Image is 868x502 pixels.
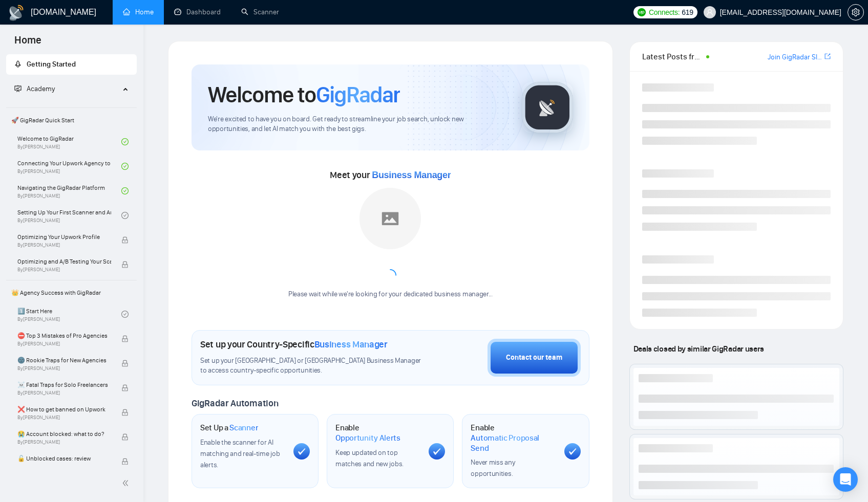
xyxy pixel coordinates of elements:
span: check-circle [121,163,129,170]
span: lock [121,335,129,342]
span: lock [121,458,129,465]
span: fund-projection-screen [14,85,22,92]
span: Opportunity Alerts [335,433,400,443]
span: rocket [14,60,22,68]
h1: Enable [335,423,420,443]
span: By [PERSON_NAME] [17,414,111,421]
h1: Set Up a [200,423,258,433]
a: setting [848,8,864,16]
a: searchScanner [241,8,279,16]
a: Setting Up Your First Scanner and Auto-BidderBy[PERSON_NAME] [17,204,121,227]
span: check-circle [121,138,129,145]
span: check-circle [121,212,129,219]
span: Scanner [229,423,258,433]
span: 619 [682,7,693,18]
span: user [706,9,713,16]
h1: Welcome to [208,81,400,108]
span: We're excited to have you on board. Get ready to streamline your job search, unlock new opportuni... [208,115,505,134]
span: Home [6,33,50,54]
h1: Enable [471,423,556,453]
span: export [824,52,831,60]
span: 😭 Account blocked: what to do? [17,429,111,439]
span: Set up your [GEOGRAPHIC_DATA] or [GEOGRAPHIC_DATA] Business Manager to access country-specific op... [200,356,429,376]
span: By [PERSON_NAME] [17,439,111,445]
img: placeholder.png [359,188,421,249]
span: Latest Posts from the GigRadar Community [642,50,704,63]
span: By [PERSON_NAME] [17,390,111,396]
a: export [824,52,831,61]
h1: Set up your Country-Specific [200,339,388,350]
div: Please wait while we're looking for your dedicated business manager... [282,290,499,299]
a: Connecting Your Upwork Agency to GigRadarBy[PERSON_NAME] [17,155,121,178]
span: By [PERSON_NAME] [17,267,111,273]
span: Academy [14,84,55,93]
button: Contact our team [488,339,581,377]
span: Business Manager [314,339,388,350]
span: lock [121,409,129,416]
span: lock [121,433,129,441]
a: dashboardDashboard [174,8,221,16]
span: By [PERSON_NAME] [17,341,111,347]
span: Keep updated on top matches and new jobs. [335,448,404,468]
span: Optimizing Your Upwork Profile [17,232,111,242]
div: Open Intercom Messenger [833,467,858,492]
span: lock [121,261,129,268]
span: GigRadar Automation [192,398,278,409]
span: loading [384,269,396,281]
span: check-circle [121,311,129,318]
span: By [PERSON_NAME] [17,464,111,470]
img: logo [8,5,25,21]
span: Meet your [330,169,451,181]
span: GigRadar [316,81,400,108]
img: gigradar-logo.png [522,82,573,133]
span: Enable the scanner for AI matching and real-time job alerts. [200,438,280,469]
span: Business Manager [372,170,451,180]
span: Deals closed by similar GigRadar users [629,340,768,358]
a: homeHome [123,8,154,16]
a: Welcome to GigRadarBy[PERSON_NAME] [17,130,121,153]
li: Getting Started [6,54,137,75]
span: 👑 Agency Success with GigRadar [7,282,136,303]
span: ❌ How to get banned on Upwork [17,404,111,414]
span: lock [121,236,129,244]
div: Contact our team [506,352,562,363]
a: Navigating the GigRadar PlatformBy[PERSON_NAME] [17,180,121,202]
span: double-left [122,478,132,488]
a: 1️⃣ Start HereBy[PERSON_NAME] [17,303,121,325]
a: Join GigRadar Slack Community [768,52,822,63]
span: Getting Started [27,60,76,69]
span: Academy [27,84,55,93]
img: upwork-logo.png [638,8,646,16]
span: Optimizing and A/B Testing Your Scanner for Better Results [17,256,111,267]
span: lock [121,384,129,391]
span: By [PERSON_NAME] [17,365,111,372]
span: 🌚 Rookie Traps for New Agencies [17,355,111,365]
span: lock [121,360,129,367]
span: By [PERSON_NAME] [17,242,111,248]
span: ☠️ Fatal Traps for Solo Freelancers [17,380,111,390]
span: Automatic Proposal Send [471,433,556,453]
span: 🚀 GigRadar Quick Start [7,110,136,130]
span: 🔓 Unblocked cases: review [17,453,111,464]
span: Never miss any opportunities. [471,458,515,478]
span: Connects: [649,7,680,18]
span: check-circle [121,187,129,194]
button: setting [848,4,864,20]
span: ⛔ Top 3 Mistakes of Pro Agencies [17,331,111,341]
